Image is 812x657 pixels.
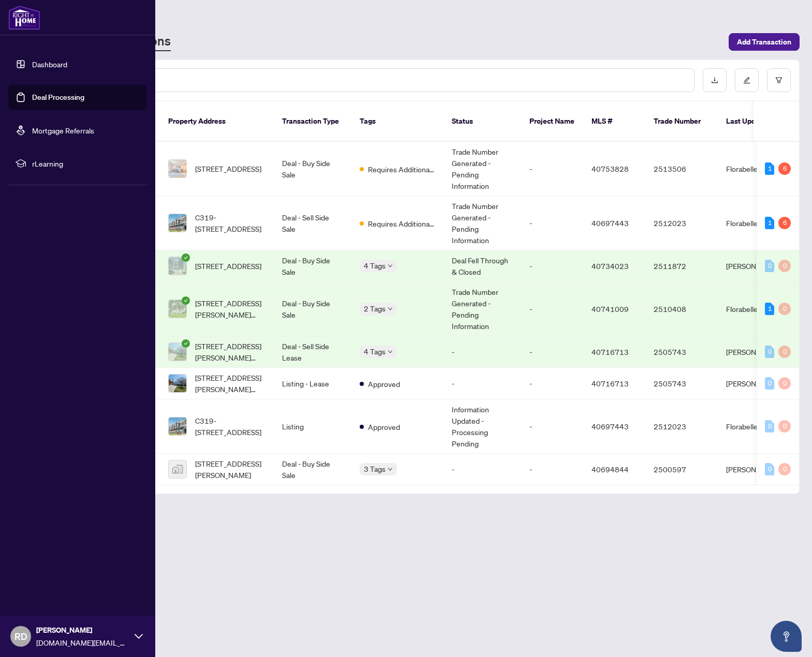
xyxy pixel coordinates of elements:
[195,260,261,272] span: [STREET_ADDRESS]
[169,160,186,177] img: thumbnail-img
[444,454,521,485] td: -
[645,336,718,368] td: 2505743
[274,282,351,336] td: Deal - Buy Side Sale
[14,629,27,644] span: RD
[521,250,583,282] td: -
[737,34,791,50] span: Add Transaction
[645,142,718,196] td: 2513506
[364,463,386,475] span: 3 Tags
[444,250,521,282] td: Deal Fell Through & Closed
[274,454,351,485] td: Deal - Buy Side Sale
[521,336,583,368] td: -
[388,349,393,354] span: down
[645,368,718,399] td: 2505743
[444,368,521,399] td: -
[444,336,521,368] td: -
[444,399,521,454] td: Information Updated - Processing Pending
[765,377,774,390] div: 0
[388,306,393,311] span: down
[718,399,795,454] td: Florabelle Tabije
[645,399,718,454] td: 2512023
[718,454,795,485] td: [PERSON_NAME]
[368,421,400,432] span: Approved
[735,68,759,92] button: edit
[743,77,750,84] span: edit
[274,336,351,368] td: Deal - Sell Side Lease
[583,101,645,142] th: MLS #
[32,158,140,169] span: rLearning
[388,467,393,472] span: down
[444,282,521,336] td: Trade Number Generated - Pending Information
[765,162,774,175] div: 1
[718,250,795,282] td: [PERSON_NAME]
[592,347,629,356] span: 40716713
[765,303,774,315] div: 1
[775,77,783,84] span: filter
[368,163,435,175] span: Requires Additional Docs
[778,260,791,272] div: 0
[645,282,718,336] td: 2510408
[645,196,718,250] td: 2512023
[645,454,718,485] td: 2500597
[32,93,84,102] a: Deal Processing
[169,214,186,232] img: thumbnail-img
[521,399,583,454] td: -
[182,339,190,348] span: check-circle
[765,217,774,229] div: 1
[767,68,791,92] button: filter
[765,260,774,272] div: 0
[778,162,791,175] div: 6
[718,282,795,336] td: Florabelle Tabije
[195,212,265,234] span: C319-[STREET_ADDRESS]
[521,454,583,485] td: -
[8,5,40,30] img: logo
[169,343,186,361] img: thumbnail-img
[195,458,265,481] span: [STREET_ADDRESS][PERSON_NAME]
[521,196,583,250] td: -
[718,368,795,399] td: [PERSON_NAME]
[765,346,774,358] div: 0
[274,368,351,399] td: Listing - Lease
[274,101,351,142] th: Transaction Type
[32,126,94,135] a: Mortgage Referrals
[274,250,351,282] td: Deal - Buy Side Sale
[368,218,435,229] span: Requires Additional Docs
[765,420,774,432] div: 0
[182,253,190,262] span: check-circle
[388,263,393,268] span: down
[765,463,774,475] div: 0
[521,142,583,196] td: -
[592,465,629,474] span: 40694844
[718,336,795,368] td: [PERSON_NAME]
[195,340,265,363] span: [STREET_ADDRESS][PERSON_NAME][PERSON_NAME]
[274,399,351,454] td: Listing
[364,346,386,357] span: 4 Tags
[195,415,265,438] span: C319-[STREET_ADDRESS]
[521,368,583,399] td: -
[444,101,521,142] th: Status
[274,196,351,250] td: Deal - Sell Side Sale
[36,637,129,648] span: [DOMAIN_NAME][EMAIL_ADDRESS][DOMAIN_NAME]
[195,163,261,174] span: [STREET_ADDRESS]
[521,282,583,336] td: -
[364,260,386,272] span: 4 Tags
[592,379,629,388] span: 40716713
[195,372,265,395] span: [STREET_ADDRESS][PERSON_NAME][PERSON_NAME]
[711,77,718,84] span: download
[778,346,791,358] div: 0
[645,101,718,142] th: Trade Number
[718,101,795,142] th: Last Updated By
[592,164,629,173] span: 40753828
[771,621,802,652] button: Open asap
[36,624,129,636] span: [PERSON_NAME]
[718,142,795,196] td: Florabelle Tabije
[592,304,629,313] span: 40741009
[645,250,718,282] td: 2511872
[364,303,386,315] span: 2 Tags
[169,375,186,392] img: thumbnail-img
[703,68,727,92] button: download
[729,33,800,51] button: Add Transaction
[778,303,791,315] div: 0
[195,297,265,320] span: [STREET_ADDRESS][PERSON_NAME][PERSON_NAME]
[160,101,274,142] th: Property Address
